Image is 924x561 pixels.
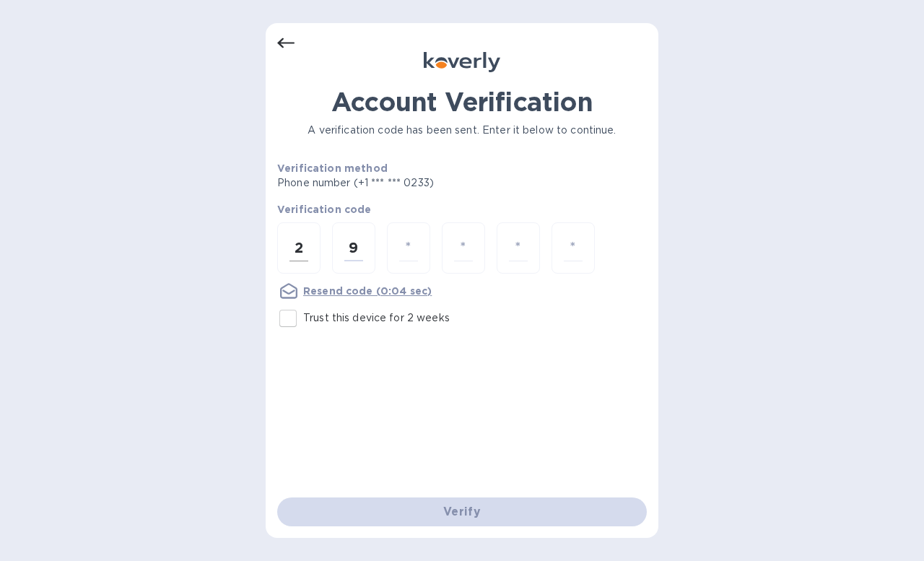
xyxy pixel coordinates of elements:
p: Verification code [277,202,647,217]
p: Trust this device for 2 weeks [303,310,450,326]
p: Phone number (+1 *** *** 0233) [277,175,544,191]
b: Verification method [277,162,388,174]
h1: Account Verification [277,87,647,117]
p: A verification code has been sent. Enter it below to continue. [277,123,647,138]
u: Resend code (0:04 sec) [303,285,432,297]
